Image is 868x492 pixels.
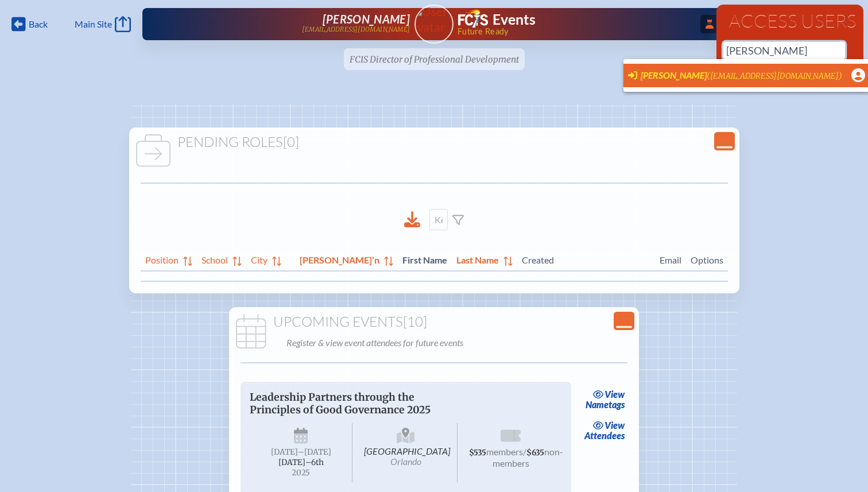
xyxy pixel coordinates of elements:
[75,18,112,30] span: Main Site
[355,423,458,482] span: [GEOGRAPHIC_DATA]
[486,446,523,457] span: members
[298,447,331,457] span: –[DATE]
[628,69,842,82] span: Switch User
[581,417,627,444] a: viewAttendees
[458,9,689,36] div: FCIS Events — Future ready
[458,28,689,36] span: Future Ready
[300,252,379,266] span: [PERSON_NAME]’n
[278,458,324,467] span: [DATE]–⁠6th
[271,447,298,457] span: [DATE]
[604,389,625,400] span: view
[707,71,842,81] span: ([EMAIL_ADDRESS][DOMAIN_NAME])
[145,252,179,266] span: Position
[75,16,131,32] a: Main Site
[134,134,735,150] h1: Pending Roles
[409,4,458,34] img: User Avatar
[523,446,526,457] span: /
[286,335,632,351] p: Register & view event attendees for future events
[323,12,410,26] span: [PERSON_NAME]
[283,133,299,150] span: [0]
[429,209,448,230] input: Keyword Filter
[404,211,420,228] div: Download to CSV
[403,313,427,330] span: [10]
[493,446,563,468] span: non-members
[201,252,228,266] span: School
[691,252,723,266] span: Options
[493,13,536,27] h1: Events
[179,13,410,36] a: [PERSON_NAME][EMAIL_ADDRESS][DOMAIN_NAME]
[526,448,544,458] span: $635
[458,9,488,28] img: Florida Council of Independent Schools
[402,252,447,266] span: First Name
[390,456,421,467] span: Orlando
[458,9,536,30] a: FCIS LogoEvents
[723,42,845,59] input: Person’s name or email
[522,252,650,266] span: Created
[234,314,634,330] h1: Upcoming Events
[414,5,454,44] a: User Avatar
[302,26,410,33] p: [EMAIL_ADDRESS][DOMAIN_NAME]
[641,69,707,80] span: [PERSON_NAME]
[660,252,681,266] span: Email
[604,420,625,431] span: view
[250,391,431,416] span: Leadership Partners through the Principles of Good Governance 2025
[29,18,48,30] span: Back
[259,468,343,477] span: 2025
[582,386,627,413] a: viewNametags
[456,252,499,266] span: Last Name
[723,11,857,30] h1: Access Users
[469,448,486,458] span: $535
[251,252,268,266] span: City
